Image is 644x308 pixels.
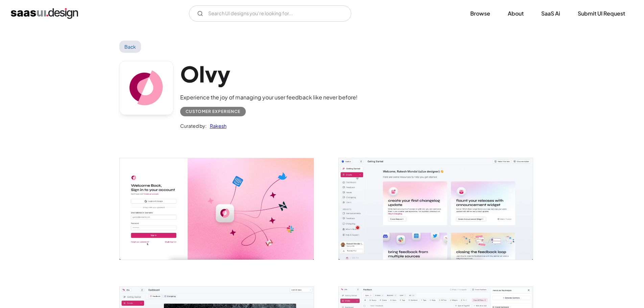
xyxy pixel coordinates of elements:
h1: Olvy [180,61,358,87]
div: Experience the joy of managing your user feedback like never before! [180,93,358,101]
a: open lightbox [339,158,533,259]
div: Customer Experience [186,108,240,116]
a: home [11,8,78,19]
a: Back [119,41,141,53]
input: Search UI designs you're looking for... [189,5,351,22]
div: Curated by: [180,122,207,130]
img: 64151e20babae48621cbc73d_Olvy%20Getting%20Started.png [339,158,533,259]
a: Submit UI Request [570,6,633,21]
form: Email Form [189,5,351,22]
img: 64151e20babae4e17ecbc73e_Olvy%20Sign%20In.png [120,158,314,259]
a: Browse [462,6,498,21]
a: SaaS Ai [533,6,568,21]
a: open lightbox [120,158,314,259]
a: About [500,6,532,21]
a: Rakesh [207,122,226,130]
